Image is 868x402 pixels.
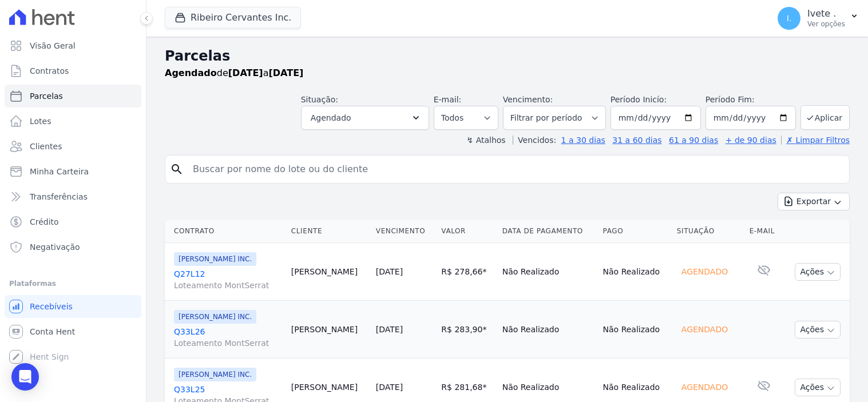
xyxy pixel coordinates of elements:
[268,67,303,78] strong: [DATE]
[376,383,403,392] a: [DATE]
[5,135,141,158] a: Clientes
[174,368,256,381] span: [PERSON_NAME] INC.
[677,264,732,280] div: Agendado
[706,94,796,106] label: Período Fim:
[311,111,351,125] span: Agendado
[376,267,403,276] a: [DATE]
[30,191,88,202] span: Transferências
[30,166,89,177] span: Minha Carteira
[503,95,553,104] label: Vencimento:
[30,216,59,228] span: Crédito
[677,321,732,337] div: Agendado
[5,185,141,208] a: Transferências
[30,326,75,337] span: Conta Hent
[165,66,303,80] p: de a
[5,110,141,133] a: Lotes
[437,301,497,359] td: R$ 283,90
[170,162,184,176] i: search
[376,325,403,334] a: [DATE]
[287,301,371,359] td: [PERSON_NAME]
[11,363,39,391] div: Open Intercom Messenger
[513,136,556,145] label: Vencidos:
[165,67,217,78] strong: Agendado
[174,268,282,291] a: Q27L12Loteamento MontSerrat
[165,220,287,243] th: Contrato
[498,220,599,243] th: Data de Pagamento
[371,220,437,243] th: Vencimento
[795,321,841,339] button: Ações
[5,320,141,343] a: Conta Hent
[301,95,338,104] label: Situação:
[30,241,80,253] span: Negativação
[795,379,841,396] button: Ações
[174,280,282,291] span: Loteamento MontSerrat
[612,136,661,145] a: 31 a 60 dias
[778,193,850,210] button: Exportar
[5,295,141,318] a: Recebíveis
[498,301,599,359] td: Não Realizado
[287,220,371,243] th: Cliente
[301,106,429,130] button: Agendado
[434,95,462,104] label: E-mail:
[165,7,301,29] button: Ribeiro Cervantes Inc.
[5,236,141,258] a: Negativação
[745,220,783,243] th: E-mail
[5,160,141,183] a: Minha Carteira
[807,19,845,29] p: Ver opções
[800,105,850,130] button: Aplicar
[498,243,599,301] td: Não Realizado
[30,141,62,152] span: Clientes
[672,220,745,243] th: Situação
[174,337,282,349] span: Loteamento MontSerrat
[9,277,137,290] div: Plataformas
[781,136,850,145] a: ✗ Limpar Filtros
[726,136,776,145] a: + de 90 dias
[466,136,505,145] label: ↯ Atalhos
[561,136,605,145] a: 1 a 30 dias
[437,220,497,243] th: Valor
[787,14,792,22] span: I.
[807,8,845,19] p: Ivete .
[795,263,841,281] button: Ações
[437,243,497,301] td: R$ 278,66
[669,136,718,145] a: 61 a 90 dias
[287,243,371,301] td: [PERSON_NAME]
[5,59,141,82] a: Contratos
[5,210,141,233] a: Crédito
[768,2,868,34] button: I. Ivete . Ver opções
[599,301,672,359] td: Não Realizado
[30,90,63,102] span: Parcelas
[677,379,732,395] div: Agendado
[599,243,672,301] td: Não Realizado
[5,34,141,57] a: Visão Geral
[174,252,256,266] span: [PERSON_NAME] INC.
[5,85,141,108] a: Parcelas
[599,220,672,243] th: Pago
[174,310,256,324] span: [PERSON_NAME] INC.
[30,116,51,127] span: Lotes
[165,46,850,66] h2: Parcelas
[30,40,76,51] span: Visão Geral
[611,95,667,104] label: Período Inicío:
[228,67,263,78] strong: [DATE]
[186,158,845,181] input: Buscar por nome do lote ou do cliente
[174,326,282,349] a: Q33L26Loteamento MontSerrat
[30,301,73,312] span: Recebíveis
[30,65,69,77] span: Contratos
